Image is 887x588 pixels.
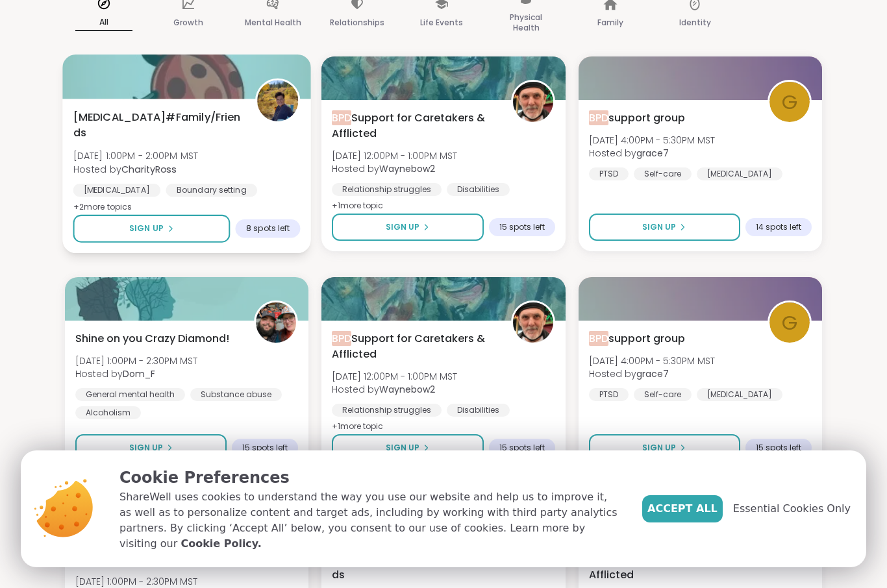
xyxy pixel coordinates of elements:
[73,184,161,197] div: [MEDICAL_DATA]
[642,442,676,454] span: Sign Up
[782,308,797,338] span: g
[733,501,851,517] span: Essential Cookies Only
[332,404,442,417] div: Relationship struggles
[782,87,797,117] span: g
[73,149,199,162] span: [DATE] 1:00PM - 2:00PM MST
[73,215,231,243] button: Sign Up
[123,367,155,380] b: Dom_F
[181,536,261,552] a: Cookie Policy.
[246,223,290,234] span: 8 spots left
[589,147,715,160] span: Hosted by
[589,552,753,583] span: Support for Caretakers & Afflicted
[332,110,496,141] span: Support for Caretakers & Afflicted
[75,367,197,380] span: Hosted by
[756,222,801,232] span: 14 spots left
[386,442,419,454] span: Sign Up
[75,14,132,31] p: All
[447,183,510,196] div: Disabilities
[589,367,715,380] span: Hosted by
[642,221,676,233] span: Sign Up
[173,15,203,31] p: Growth
[332,434,483,461] button: Sign Up
[119,489,621,552] p: ShareWell uses cookies to understand the way you use our website and help us to improve it, as we...
[73,110,241,141] span: [MEDICAL_DATA]#Family/Friends
[75,575,197,588] span: [DATE] 1:00PM - 2:30PM MST
[420,15,463,31] p: Life Events
[636,367,669,380] b: grace7
[129,223,164,234] span: Sign Up
[332,331,496,362] span: Support for Caretakers & Afflicted
[589,331,685,347] span: support group
[75,434,227,461] button: Sign Up
[121,162,176,175] b: CharityRoss
[589,388,629,401] div: PTSD
[332,331,351,346] span: BPD
[245,15,301,31] p: Mental Health
[513,302,553,343] img: Waynebow2
[447,404,510,417] div: Disabilities
[330,15,384,31] p: Relationships
[379,383,435,396] b: Waynebow2
[332,162,457,175] span: Hosted by
[119,466,621,489] p: Cookie Preferences
[589,167,629,180] div: PTSD
[75,388,185,401] div: General mental health
[332,149,457,162] span: [DATE] 12:00PM - 1:00PM MST
[332,552,496,583] span: [MEDICAL_DATA]#Family/Friends
[697,388,782,401] div: [MEDICAL_DATA]
[589,134,715,147] span: [DATE] 4:00PM - 5:30PM MST
[589,214,740,241] button: Sign Up
[499,443,545,453] span: 15 spots left
[499,222,545,232] span: 15 spots left
[73,162,199,175] span: Hosted by
[634,167,692,180] div: Self-care
[597,15,623,31] p: Family
[332,214,483,241] button: Sign Up
[257,80,298,121] img: CharityRoss
[636,147,669,160] b: grace7
[589,110,608,125] span: BPD
[190,388,282,401] div: Substance abuse
[129,442,163,454] span: Sign Up
[379,162,435,175] b: Waynebow2
[589,354,715,367] span: [DATE] 4:00PM - 5:30PM MST
[166,184,257,197] div: Boundary setting
[589,434,740,461] button: Sign Up
[647,501,718,517] span: Accept All
[679,15,711,31] p: Identity
[75,354,197,367] span: [DATE] 1:00PM - 2:30PM MST
[756,443,801,453] span: 15 spots left
[513,82,553,122] img: Waynebow2
[497,10,555,36] p: Physical Health
[634,388,692,401] div: Self-care
[332,110,351,125] span: BPD
[332,370,457,383] span: [DATE] 12:00PM - 1:00PM MST
[642,495,723,522] button: Accept All
[75,406,141,419] div: Alcoholism
[697,167,782,180] div: [MEDICAL_DATA]
[386,221,419,233] span: Sign Up
[332,383,457,396] span: Hosted by
[242,443,288,453] span: 15 spots left
[75,331,229,347] span: Shine on you Crazy Diamond!
[332,183,442,196] div: Relationship struggles
[256,302,296,343] img: Dom_F
[589,331,608,346] span: BPD
[589,110,685,126] span: support group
